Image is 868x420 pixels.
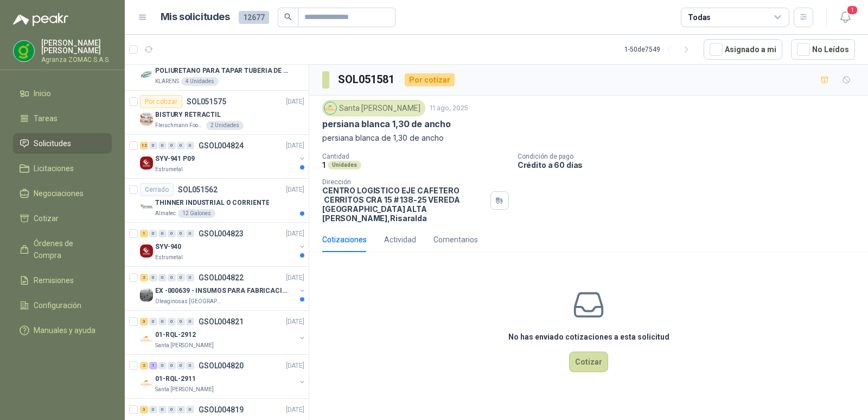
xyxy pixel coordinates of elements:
p: GSOL004824 [199,142,244,149]
a: Configuración [13,295,112,316]
p: Agranza ZOMAC S.A.S. [41,57,112,63]
div: Todas [688,11,711,23]
p: [DATE] [286,141,304,151]
div: 0 [186,142,194,149]
p: [DATE] [286,97,304,107]
div: 0 [177,406,185,413]
a: 2 1 0 0 0 0 GSOL004820[DATE] Company Logo01-RQL-2911Santa [PERSON_NAME] [140,359,307,394]
a: Solicitudes [13,133,112,154]
img: Company Logo [140,156,153,170]
div: 1 - 50 de 7549 [624,41,695,58]
div: 0 [186,274,194,281]
img: Company Logo [140,333,153,346]
div: Por cotizar [405,73,455,86]
div: 2 [140,362,148,369]
h3: SOL051581 [338,71,396,88]
div: 2 Unidades [206,121,244,130]
a: 3 0 0 0 0 0 GSOL004821[DATE] Company Logo01-RQL-2912Santa [PERSON_NAME] [140,315,307,350]
p: SYV-940 [155,242,181,252]
div: 0 [177,362,185,369]
a: 1 0 0 0 0 0 GSOL004823[DATE] Company LogoSYV-940Estrumetal [140,227,307,262]
span: Configuración [34,299,81,311]
div: Santa [PERSON_NAME] [322,100,425,116]
p: Dirección [322,178,486,186]
button: Asignado a mi [704,39,782,60]
span: 12677 [239,11,269,24]
p: Santa [PERSON_NAME] [155,341,214,350]
a: Cotizar [13,208,112,229]
span: Tareas [34,112,58,124]
p: Estrumetal [155,165,183,174]
img: Company Logo [140,245,153,258]
div: Cerrado [140,183,174,196]
img: Company Logo [140,68,153,82]
span: search [284,13,292,21]
span: Licitaciones [34,162,74,174]
p: Santa [PERSON_NAME] [155,385,214,394]
p: [PERSON_NAME] [PERSON_NAME] [41,39,112,54]
img: Company Logo [140,289,153,302]
p: [DATE] [286,361,304,371]
div: 0 [177,142,185,149]
span: Solicitudes [34,137,71,149]
p: Fleischmann Foods S.A. [155,121,204,130]
p: SOL051562 [178,186,218,193]
div: 0 [158,362,167,369]
p: SYV-941 P09 [155,154,195,164]
p: POLIURETANO PARA TAPAR TUBERIA DE SENSORES DE NIVEL DEL BANCO DE HIELO [155,66,290,76]
img: Logo peakr [13,13,68,26]
span: 1 [846,5,858,15]
p: GSOL004819 [199,406,244,413]
div: 0 [149,230,157,237]
div: 1 [149,362,157,369]
div: 0 [168,142,176,149]
p: Condición de pago [518,153,864,160]
span: Manuales y ayuda [34,324,95,336]
img: Company Logo [14,41,34,61]
p: KLARENS [155,77,179,86]
a: Por cotizarSOL051575[DATE] Company LogoBISTURY RETRACTILFleischmann Foods S.A.2 Unidades [125,91,309,135]
div: 3 [140,406,148,413]
p: 01-RQL-2912 [155,330,196,340]
div: 0 [186,406,194,413]
p: [DATE] [286,405,304,415]
a: Manuales y ayuda [13,320,112,341]
p: [DATE] [286,229,304,239]
span: Negociaciones [34,187,84,199]
p: [DATE] [286,273,304,283]
p: Oleaginosas [GEOGRAPHIC_DATA][PERSON_NAME] [155,297,224,306]
div: Cotizaciones [322,234,367,246]
div: 0 [168,362,176,369]
div: 0 [168,318,176,325]
a: 12 0 0 0 0 0 GSOL004824[DATE] Company LogoSYV-941 P09Estrumetal [140,139,307,174]
div: 12 [140,142,148,149]
div: 0 [177,230,185,237]
a: Inicio [13,83,112,104]
div: Unidades [328,161,361,170]
div: 1 [140,230,148,237]
p: GSOL004823 [199,230,244,237]
a: CerradoSOL051576[DATE] Company LogoPOLIURETANO PARA TAPAR TUBERIA DE SENSORES DE NIVEL DEL BANCO ... [125,47,309,91]
span: Remisiones [34,274,74,286]
p: 11 ago, 2025 [430,103,468,114]
img: Company Logo [140,112,153,126]
a: CerradoSOL051562[DATE] Company LogoTHINNER INDUSTRIAL O CORRIENTEAlmatec12 Galones [125,179,309,223]
div: 0 [149,142,157,149]
div: 0 [186,362,194,369]
button: 1 [835,8,855,27]
a: Remisiones [13,270,112,291]
div: 12 Galones [178,209,215,218]
p: 1 [322,160,325,170]
div: 0 [168,406,176,413]
div: 0 [158,406,167,413]
p: [DATE] [286,317,304,327]
h3: No has enviado cotizaciones a esta solicitud [508,331,669,343]
div: 0 [149,406,157,413]
p: Almatec [155,209,176,218]
div: 4 Unidades [181,77,219,86]
a: Licitaciones [13,158,112,179]
div: 0 [158,230,167,237]
div: 0 [168,274,176,281]
p: persiana blanca de 1,30 de ancho [322,132,855,144]
p: CENTRO LOGISTICO EJE CAFETERO CERRITOS CRA 15 # 138-25 VEREDA [GEOGRAPHIC_DATA] ALTA [PERSON_NAME... [322,186,486,223]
